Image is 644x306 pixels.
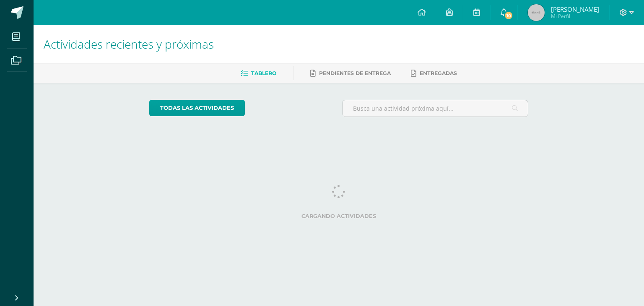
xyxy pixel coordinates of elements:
[149,213,529,219] label: Cargando actividades
[551,13,599,20] span: Mi Perfil
[551,5,599,13] span: [PERSON_NAME]
[251,70,276,76] span: Tablero
[310,67,391,80] a: Pendientes de entrega
[241,67,276,80] a: Tablero
[420,70,457,76] span: Entregadas
[44,36,214,52] span: Actividades recientes y próximas
[504,11,513,20] span: 10
[411,67,457,80] a: Entregadas
[319,70,391,76] span: Pendientes de entrega
[528,4,545,21] img: 45x45
[343,100,528,117] input: Busca una actividad próxima aquí...
[149,100,245,116] a: todas las Actividades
